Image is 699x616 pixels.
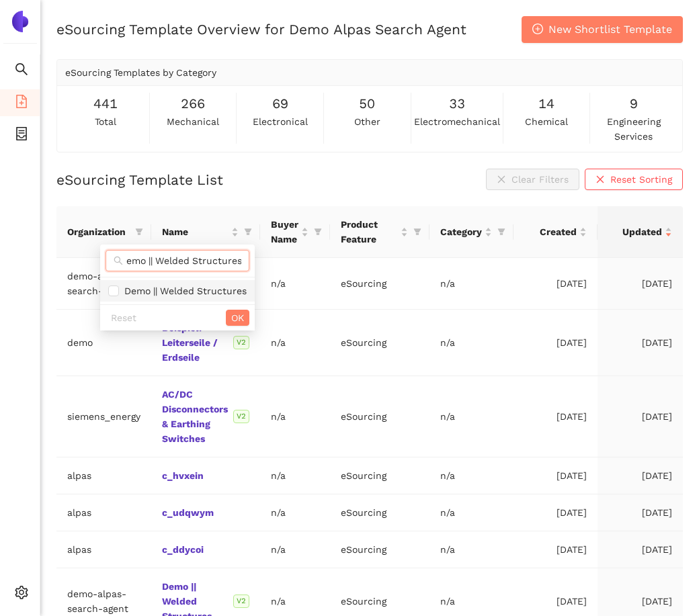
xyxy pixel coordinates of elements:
[260,531,330,568] td: n/a
[429,457,513,494] td: n/a
[233,410,249,423] span: V2
[449,93,465,114] span: 33
[93,93,118,114] span: 441
[359,93,375,114] span: 50
[486,169,579,190] button: closeClear Filters
[341,217,398,247] span: Product Feature
[56,494,151,531] td: alpas
[15,581,28,608] span: setting
[126,253,241,268] input: Search in filters
[330,310,429,376] td: eSourcing
[114,256,123,265] span: search
[260,310,330,376] td: n/a
[532,24,543,36] span: plus-circle
[330,376,429,457] td: eSourcing
[585,169,683,190] button: closeReset Sorting
[440,224,482,239] span: Category
[119,285,247,296] span: Demo || Welded Structures
[56,310,151,376] td: demo
[429,310,513,376] td: n/a
[56,457,151,494] td: alpas
[260,376,330,457] td: n/a
[260,258,330,310] td: n/a
[429,494,513,531] td: n/a
[608,224,662,239] span: Updated
[513,376,598,457] td: [DATE]
[181,93,205,114] span: 266
[598,376,683,457] td: [DATE]
[429,376,513,457] td: n/a
[495,222,508,242] span: filter
[411,214,424,249] span: filter
[56,531,151,568] td: alpas
[330,258,429,310] td: eSourcing
[593,114,674,144] span: engineering services
[65,67,216,78] span: eSourcing Templates by Category
[241,222,255,242] span: filter
[260,494,330,531] td: n/a
[413,228,421,236] span: filter
[330,494,429,531] td: eSourcing
[67,224,130,239] span: Organization
[233,336,249,349] span: V2
[56,376,151,457] td: siemens_energy
[548,21,672,38] span: New Shortlist Template
[260,206,330,258] th: this column's title is Buyer Name,this column is sortable
[630,93,638,114] span: 9
[15,90,28,117] span: file-add
[513,494,598,531] td: [DATE]
[271,217,298,247] span: Buyer Name
[167,114,219,129] span: mechanical
[513,258,598,310] td: [DATE]
[414,114,500,129] span: electromechanical
[311,214,325,249] span: filter
[513,457,598,494] td: [DATE]
[354,114,380,129] span: other
[135,228,143,236] span: filter
[231,310,244,325] span: OK
[330,531,429,568] td: eSourcing
[95,114,116,129] span: total
[132,222,146,242] span: filter
[598,494,683,531] td: [DATE]
[151,206,260,258] th: this column's title is Name,this column is sortable
[260,457,330,494] td: n/a
[253,114,308,129] span: electronical
[272,93,288,114] span: 69
[598,531,683,568] td: [DATE]
[314,228,322,236] span: filter
[598,310,683,376] td: [DATE]
[598,258,683,310] td: [DATE]
[429,531,513,568] td: n/a
[429,206,513,258] th: this column's title is Category,this column is sortable
[595,175,605,185] span: close
[513,310,598,376] td: [DATE]
[525,114,568,129] span: chemical
[598,457,683,494] td: [DATE]
[226,310,249,326] button: OK
[9,11,31,32] img: Logo
[330,457,429,494] td: eSourcing
[497,228,505,236] span: filter
[538,93,554,114] span: 14
[524,224,577,239] span: Created
[56,19,466,39] h2: eSourcing Template Overview for Demo Alpas Search Agent
[162,224,229,239] span: Name
[330,206,429,258] th: this column's title is Product Feature,this column is sortable
[513,206,598,258] th: this column's title is Created,this column is sortable
[513,531,598,568] td: [DATE]
[15,122,28,149] span: container
[15,58,28,85] span: search
[429,258,513,310] td: n/a
[106,310,142,326] button: Reset
[233,595,249,608] span: V2
[56,170,223,189] h2: eSourcing Template List
[522,16,683,43] button: plus-circleNew Shortlist Template
[56,258,151,310] td: demo-alpas-search-agent
[244,228,252,236] span: filter
[610,172,672,187] span: Reset Sorting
